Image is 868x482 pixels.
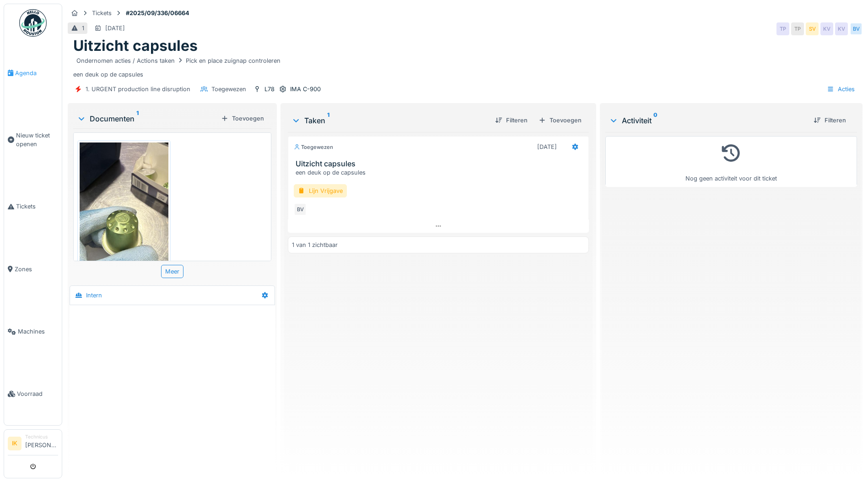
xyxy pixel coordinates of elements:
[611,140,851,183] div: Nog geen activiteit voor dit ticket
[264,85,275,93] div: L78
[105,24,125,33] div: [DATE]
[18,327,58,336] span: Machines
[82,24,84,33] div: 1
[806,22,819,35] div: SV
[850,22,863,35] div: BV
[609,115,806,126] div: Activiteit
[4,42,62,104] a: Agenda
[25,433,58,453] li: [PERSON_NAME]
[86,85,190,93] div: 1. URGENT production line disruption
[8,437,22,450] li: IK
[17,389,58,398] span: Voorraad
[15,69,58,77] span: Agenda
[73,37,198,55] h1: Uitzicht capsules
[161,265,183,278] div: Meer
[19,9,47,37] img: Badge_color-CXgf-gQk.svg
[211,85,246,93] div: Toegewezen
[491,114,531,126] div: Filteren
[80,142,168,300] img: aa2n3fccpjnvseytnmpjf1mavgpi
[820,22,833,35] div: KV
[835,22,848,35] div: KV
[86,291,102,300] div: Intern
[810,114,850,126] div: Filteren
[16,131,58,148] span: Nieuw ticket openen
[535,114,585,126] div: Toevoegen
[92,9,112,17] div: Tickets
[4,301,62,363] a: Machines
[294,143,333,151] div: Toegewezen
[73,55,857,79] div: een deuk op de capsules
[653,115,658,126] sup: 0
[25,433,58,440] div: Technicus
[122,9,193,17] strong: #2025/09/336/06664
[217,112,268,125] div: Toevoegen
[76,56,280,65] div: Ondernomen acties / Actions taken Pick en place zuignap controleren
[294,203,307,216] div: BV
[4,238,62,300] a: Zones
[292,241,338,249] div: 1 van 1 zichtbaar
[4,175,62,238] a: Tickets
[296,159,585,168] h3: Uitzicht capsules
[537,142,557,151] div: [DATE]
[4,363,62,425] a: Voorraad
[4,104,62,175] a: Nieuw ticket openen
[823,82,859,96] div: Acties
[290,85,321,93] div: IMA C-900
[791,22,804,35] div: TP
[294,184,347,197] div: Lijn Vrijgave
[136,113,139,124] sup: 1
[327,115,329,126] sup: 1
[776,22,789,35] div: TP
[16,202,58,211] span: Tickets
[8,433,58,455] a: IK Technicus[PERSON_NAME]
[15,265,58,274] span: Zones
[77,113,217,124] div: Documenten
[296,168,585,177] div: een deuk op de capsules
[291,115,488,126] div: Taken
